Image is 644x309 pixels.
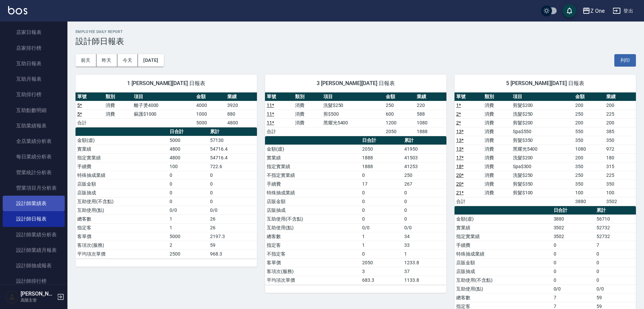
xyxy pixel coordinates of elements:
td: 剪髮$200 [511,118,574,127]
button: [DATE] [138,54,164,67]
td: 200 [574,153,605,162]
td: 200 [605,101,636,110]
td: 200 [574,101,605,110]
td: 1200 [384,118,415,127]
td: 消費 [104,110,132,118]
td: 剪髮$350 [511,136,574,145]
a: 互助業績報表 [3,118,65,133]
td: 880 [226,110,257,118]
td: 2050 [384,127,415,136]
td: 3920 [226,101,257,110]
th: 類別 [293,92,322,101]
td: 250 [384,101,415,110]
td: 平均項次單價 [76,249,168,258]
td: 4800 [226,118,257,127]
h2: Employee Daily Report [76,30,636,34]
td: 0 [360,197,403,206]
td: 實業績 [76,145,168,153]
td: 722.6 [208,162,257,171]
td: 225 [605,110,636,118]
td: 指定客 [76,223,168,232]
td: 客項次(服務) [76,241,168,249]
td: 消費 [483,145,511,153]
td: 店販金額 [455,258,552,267]
td: 金額(虛) [76,136,168,145]
th: 類別 [104,92,132,101]
a: 全店業績分析表 [3,133,65,149]
th: 累計 [403,136,446,145]
td: 互助使用(不含點) [76,197,168,206]
td: 客單價 [265,258,360,267]
td: 350 [574,136,605,145]
button: 登出 [610,5,636,17]
th: 金額 [574,92,605,101]
td: 互助使用(點) [455,284,552,293]
td: 200 [574,118,605,127]
td: 消費 [483,188,511,197]
td: 0 [403,206,446,215]
td: 34 [403,232,446,241]
td: 1888 [360,162,403,171]
td: 250 [574,171,605,180]
td: 特殊抽成業績 [265,188,360,197]
td: Spa$550 [511,127,574,136]
td: 7 [595,241,636,249]
td: 0 [208,197,257,206]
td: 手續費 [76,162,168,171]
td: 600 [384,110,415,118]
td: 手續費 [455,241,552,249]
td: 洗髮$200 [511,153,574,162]
td: 客項次(服務) [265,267,360,276]
td: 黑耀光5400 [322,118,384,127]
td: 52732 [595,232,636,241]
td: 互助使用(點) [265,223,360,232]
button: 列印 [614,54,636,67]
div: Z One [590,7,605,15]
td: 0 [168,197,209,206]
td: 1 [360,241,403,249]
td: 41950 [403,145,446,153]
td: 0 [360,249,403,258]
td: 1 [360,232,403,241]
td: 平均項次單價 [265,276,360,284]
td: 互助使用(不含點) [265,215,360,223]
td: 0 [168,180,209,188]
td: 3502 [552,232,595,241]
td: 7 [552,293,595,302]
td: 0 [552,276,595,284]
td: 消費 [483,127,511,136]
th: 項目 [322,92,384,101]
a: 設計師業績分析表 [3,227,65,242]
td: 手續費 [265,180,360,188]
td: 0 [552,258,595,267]
td: 0/0 [595,284,636,293]
td: 0 [595,258,636,267]
td: 3880 [552,215,595,223]
td: 37 [403,267,446,276]
td: 洗髮$250 [511,171,574,180]
td: 消費 [483,101,511,110]
td: 不指定客 [265,249,360,258]
td: 200 [605,118,636,127]
a: 設計師抽成報表 [3,258,65,273]
a: 設計師業績月報表 [3,242,65,258]
p: 高階主管 [21,297,55,303]
td: 消費 [483,110,511,118]
th: 日合計 [168,127,209,136]
td: 總客數 [265,232,360,241]
td: 蘇護$1000 [132,110,195,118]
td: 0 [595,249,636,258]
td: 0 [168,171,209,180]
th: 單號 [455,92,483,101]
td: 57130 [208,136,257,145]
td: 1 [168,215,209,223]
td: 0 [552,241,595,249]
td: 0 [360,215,403,223]
button: 昨天 [96,54,117,67]
th: 業績 [415,92,446,101]
td: 0/0 [208,206,257,215]
td: 54716.4 [208,145,257,153]
td: 5000 [168,136,209,145]
td: 52732 [595,223,636,232]
td: 合計 [265,127,293,136]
